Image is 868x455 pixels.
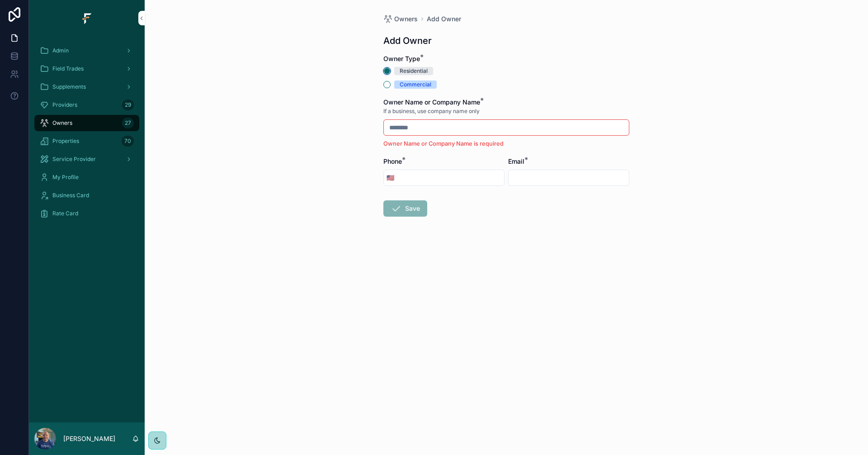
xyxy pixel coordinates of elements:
[427,14,461,24] a: Add Owner
[80,11,94,25] img: App logo
[34,187,139,204] a: Business Card
[63,434,115,443] p: [PERSON_NAME]
[34,97,139,113] a: Providers29
[52,156,96,163] span: Service Provider
[52,47,69,54] span: Admin
[508,157,524,165] span: Email
[34,61,139,77] a: Field Trades
[52,137,79,145] span: Properties
[383,139,629,148] p: Owner Name or Company Name is required
[383,98,480,106] span: Owner Name or Company Name
[122,136,134,147] div: 70
[122,100,134,110] div: 29
[383,34,432,47] h1: Add Owner
[383,108,480,115] span: If a business, use company name only
[400,67,428,75] div: Residential
[387,173,394,182] span: 🇺🇸
[34,43,139,59] a: Admin
[34,169,139,185] a: My Profile
[383,14,418,24] a: Owners
[383,55,420,62] span: Owner Type
[34,205,139,222] a: Rate Card
[394,14,418,24] span: Owners
[122,118,134,128] div: 27
[52,192,89,199] span: Business Card
[52,83,86,90] span: Supplements
[52,101,77,109] span: Providers
[384,170,397,186] button: Select Button
[34,115,139,131] a: Owners27
[52,174,79,181] span: My Profile
[34,151,139,167] a: Service Provider
[34,133,139,149] a: Properties70
[52,65,84,72] span: Field Trades
[383,157,402,165] span: Phone
[34,79,139,95] a: Supplements
[52,210,78,217] span: Rate Card
[400,81,431,89] div: Commercial
[29,36,145,233] div: scrollable content
[52,119,72,127] span: Owners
